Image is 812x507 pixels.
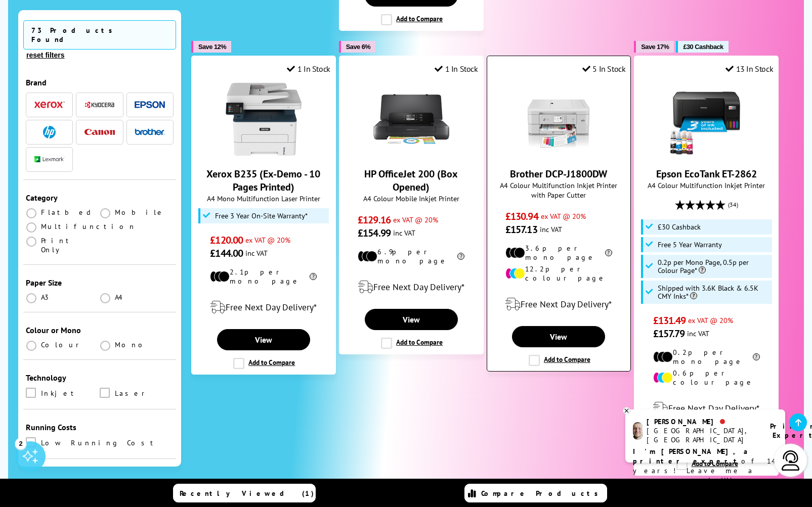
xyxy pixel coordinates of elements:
div: 2 [15,438,26,449]
span: Save 12% [198,43,226,51]
li: 6.9p per mono page [358,247,464,265]
img: Canon [84,129,115,135]
a: View [365,309,458,330]
span: £131.49 [653,314,686,327]
span: Recently Viewed (1) [180,489,314,498]
a: View [512,326,605,347]
img: Epson EcoTank ET-2862 [668,81,744,157]
div: Paper Size [26,278,174,288]
a: Brother DCP-J1800DW [510,167,607,180]
span: Low Running Cost [41,437,158,448]
a: Compare Products [464,484,607,502]
button: Xerox [31,98,68,112]
span: £30 Cashback [658,223,701,231]
span: Flatbed [41,208,94,217]
span: Inkjet [41,388,78,399]
span: inc VAT [393,228,415,238]
span: £120.00 [210,234,243,247]
span: A4 [115,293,124,302]
span: Laser [115,388,149,399]
div: Running Costs [26,422,174,432]
div: Colour or Mono [26,325,174,335]
span: £144.00 [210,247,243,260]
button: Brother [132,125,168,139]
span: £154.99 [358,226,391,240]
li: 12.2p per colour page [505,264,612,283]
label: Add to Compare [381,14,443,25]
div: modal_delivery [345,273,478,301]
button: Save 17% [634,41,674,53]
img: Epson [135,101,165,109]
img: Kyocera [84,101,115,109]
div: Brand [26,77,174,87]
span: £157.79 [653,327,685,340]
p: of 14 years! Leave me a message and I'll respond ASAP [633,447,778,495]
div: modal_delivery [197,293,330,321]
div: [GEOGRAPHIC_DATA], [GEOGRAPHIC_DATA] [647,426,757,444]
label: Add to Compare [381,338,443,349]
a: HP OfficeJet 200 (Box Opened) [373,149,449,159]
button: Save 12% [191,41,231,53]
div: 1 In Stock [287,64,330,74]
span: inc VAT [245,248,268,258]
img: Lexmark [34,157,65,163]
img: user-headset-light.svg [781,450,801,471]
span: inc VAT [540,224,562,234]
a: Recently Viewed (1) [173,484,316,502]
div: [PERSON_NAME] [647,417,757,426]
span: Mobile [115,208,165,217]
button: Epson [132,98,168,112]
span: A4 Colour Mobile Inkjet Printer [345,194,478,203]
span: £157.13 [505,223,537,236]
span: Print Only [41,236,100,254]
span: Shipped with 3.6K Black & 6.5K CMY Inks* [658,284,770,300]
span: Mono [115,340,148,349]
label: Add to Compare [233,358,295,369]
a: Epson EcoTank ET-2862 [656,167,757,180]
li: 2.1p per mono page [210,267,317,286]
a: Xerox B235 (Ex-Demo - 10 Pages Printed) [206,167,320,194]
img: Xerox B235 (Ex-Demo - 10 Pages Printed) [226,81,302,157]
a: Xerox B235 (Ex-Demo - 10 Pages Printed) [226,149,302,159]
span: A3 [41,293,50,302]
div: modal_delivery [492,290,626,318]
span: ex VAT @ 20% [245,235,290,245]
button: £30 Cashback [676,41,728,53]
span: Compare Products [481,489,604,498]
div: modal_delivery [639,394,773,423]
span: £30 Cashback [683,43,723,51]
button: Canon [81,125,118,139]
span: ex VAT @ 20% [688,315,733,325]
a: View [217,329,310,350]
span: ex VAT @ 20% [393,215,438,224]
div: Category [26,193,174,203]
span: A4 Colour Multifunction Inkjet Printer [639,180,773,190]
span: A4 Mono Multifunction Laser Printer [197,194,330,203]
span: (34) [728,195,738,214]
button: Kyocera [81,98,118,112]
span: ex VAT @ 20% [541,211,586,221]
div: 5 In Stock [582,64,626,74]
img: HP OfficeJet 200 (Box Opened) [373,81,449,157]
span: Free 3 Year On-Site Warranty* [215,212,308,220]
a: Epson EcoTank ET-2862 [668,149,744,159]
div: 13 In Stock [725,64,773,74]
a: HP OfficeJet 200 (Box Opened) [364,167,458,194]
span: Save 17% [641,43,669,51]
span: Colour [41,340,83,349]
span: 73 Products Found [23,20,176,50]
span: Save 6% [346,43,370,51]
a: Brother DCP-J1800DW [521,149,596,159]
label: Add to Compare [529,355,590,366]
span: A4 Colour Multifunction Inkjet Printer with Paper Cutter [492,180,626,200]
button: Lexmark [31,153,68,166]
button: reset filters [23,51,67,60]
b: I'm [PERSON_NAME], a printer expert [633,447,751,466]
button: HP [31,125,68,139]
li: 0.2p per mono page [653,348,760,366]
span: Free 5 Year Warranty [658,241,722,249]
img: Brother [135,128,165,135]
button: Save 6% [339,41,375,53]
li: 3.6p per mono page [505,244,612,262]
li: 0.6p per colour page [653,368,760,387]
